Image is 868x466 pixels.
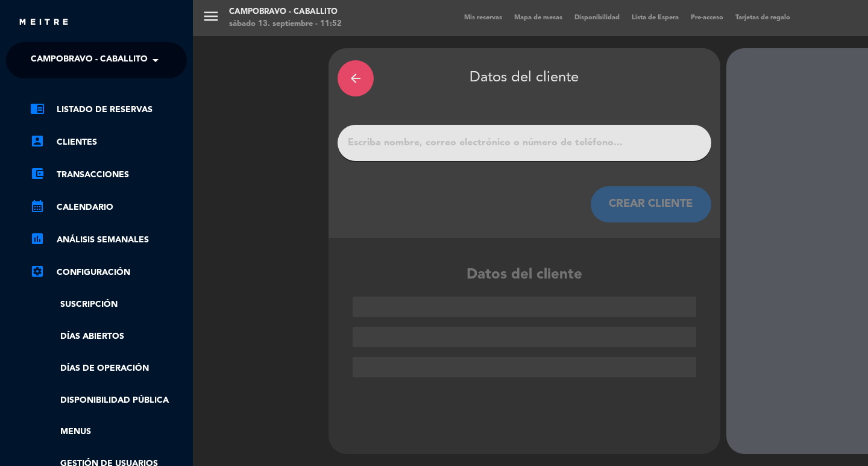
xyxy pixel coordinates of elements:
span: Campobravo - caballito [31,48,148,73]
i: calendar_month [30,199,45,213]
a: Disponibilidad pública [30,394,187,408]
a: Días de Operación [30,362,187,376]
i: settings_applications [30,264,45,279]
a: Suscripción [30,298,187,312]
i: account_balance_wallet [30,166,45,181]
a: assessmentANÁLISIS SEMANALES [30,233,187,247]
i: chrome_reader_mode [30,101,45,116]
i: account_box [30,134,45,148]
a: Menus [30,425,187,439]
img: MEITRE [18,18,69,27]
a: Días abiertos [30,330,187,344]
a: calendar_monthCalendario [30,200,187,215]
i: assessment [30,231,45,246]
a: account_boxClientes [30,135,187,150]
a: account_balance_walletTransacciones [30,168,187,182]
a: Configuración [30,265,187,280]
a: chrome_reader_modeListado de Reservas [30,102,187,117]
